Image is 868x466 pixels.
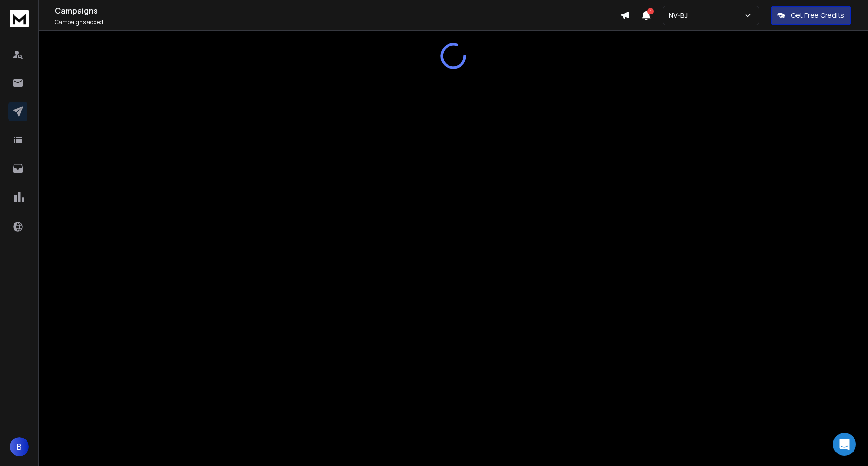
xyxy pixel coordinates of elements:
p: NV-BJ [669,11,692,20]
div: Open Intercom Messenger [833,433,856,456]
button: B [10,437,29,456]
p: Campaigns added [55,18,620,26]
h1: Campaigns [55,5,620,16]
p: Get Free Credits [791,11,844,20]
span: 1 [647,8,654,14]
img: logo [10,10,29,27]
button: Get Free Credits [771,6,851,25]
